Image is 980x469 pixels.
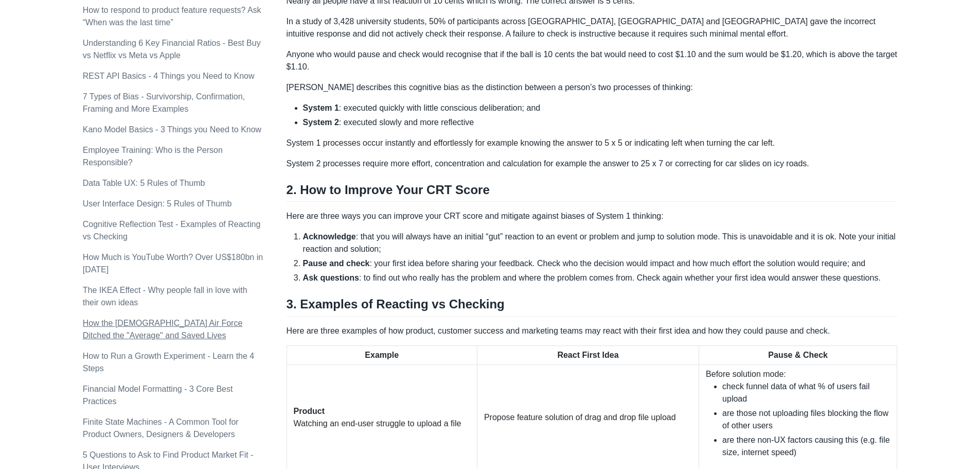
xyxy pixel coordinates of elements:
[83,39,261,60] a: Understanding 6 Key Financial Ratios - Best Buy vs Netflix vs Meta vs Apple
[287,325,898,337] p: Here are three examples of how product, customer success and marketing teams may react with their...
[287,345,477,364] th: Example
[303,232,356,241] strong: Acknowledge
[83,72,255,80] a: REST API Basics - 4 Things you Need to Know
[83,146,223,167] a: Employee Training: Who is the Person Responsible?
[287,297,898,316] h2: 3. Examples of Reacting vs Checking
[83,179,205,187] a: Data Table UX: 5 Rules of Thumb
[83,199,232,208] a: User Interface Design: 5 Rules of Thumb
[722,407,890,432] li: are those not uploading files blocking the flow of other users
[83,6,261,27] a: How to respond to product feature requests? Ask “When was the last time”
[83,418,239,439] a: Finite State Machines - A Common Tool for Product Owners, Designers & Developers
[83,385,233,406] a: Financial Model Formatting - 3 Core Best Practices
[83,253,263,274] a: How Much is YouTube Worth? Over US$180bn in [DATE]
[699,345,897,364] th: Pause & Check
[287,137,898,149] p: System 1 processes occur instantly and effortlessly for example knowing the answer to 5 x 5 or in...
[722,380,890,405] li: check funnel data of what % of users fail upload
[83,286,247,307] a: The IKEA Effect - Why people fall in love with their own ideas
[287,182,898,202] h2: 2. How to Improve Your CRT Score
[303,231,898,255] li: : that you will always have an initial “gut” reaction to an event or problem and jump to solution...
[83,352,255,373] a: How to Run a Growth Experiment - Learn the 4 Steps
[83,220,261,241] a: Cognitive Reflection Test - Examples of Reacting vs Checking
[303,118,339,127] strong: System 2
[287,81,898,94] p: [PERSON_NAME] describes this cognitive bias as the distinction between a person’s two processes o...
[303,272,898,284] li: : to find out who really has the problem and where the problem comes from. Check again whether yo...
[303,257,898,270] li: : your first idea before sharing your feedback. Check who the decision would impact and how much ...
[303,102,898,114] li: : executed quickly with little conscious deliberation; and
[287,15,898,40] p: In a study of 3,428 university students, 50% of participants across [GEOGRAPHIC_DATA], [GEOGRAPHI...
[83,92,245,113] a: 7 Types of Bias - Survivorship, Confirmation, Framing and More Examples
[303,103,339,112] strong: System 1
[287,48,898,73] p: Anyone who would pause and check would recognise that if the ball is 10 cents the bat would need ...
[294,407,325,415] strong: Product
[287,158,898,170] p: System 2 processes require more effort, concentration and calculation for example the answer to 2...
[303,259,370,268] strong: Pause and check
[83,319,243,340] a: How the [DEMOGRAPHIC_DATA] Air Force Ditched the "Average" and Saved Lives
[303,116,898,129] li: : executed slowly and more reflective
[287,210,898,222] p: Here are three ways you can improve your CRT score and mitigate against biases of System 1 thinking:
[303,273,359,282] strong: Ask questions
[722,434,890,459] li: are there non-UX factors causing this (e.g. file size, internet speed)
[83,125,261,134] a: Kano Model Basics - 3 Things you Need to Know
[477,345,699,364] th: React First Idea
